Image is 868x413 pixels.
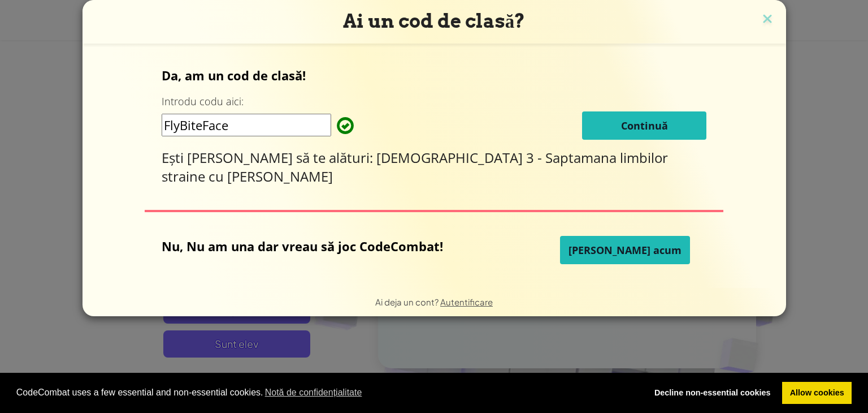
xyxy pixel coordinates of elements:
[162,238,487,255] p: Nu, Nu am una dar vreau să joc CodeCombat!
[582,111,706,140] button: Continuă
[162,148,668,186] span: [DEMOGRAPHIC_DATA] 3 - Saptamana limbilor straine
[162,67,706,84] p: Da, am un cod de clasă!
[568,243,682,257] span: [PERSON_NAME] acum
[209,167,227,186] span: cu
[621,119,668,132] span: Continuă
[263,384,364,401] a: learn more about cookies
[440,296,493,307] a: Autentificare
[343,10,526,32] span: Ai un cod de clasă?
[375,296,440,307] span: Ai deja un cont?
[782,382,852,405] a: allow cookies
[16,384,638,401] span: CodeCombat uses a few essential and non-essential cookies.
[560,236,690,264] button: [PERSON_NAME] acum
[162,94,244,109] label: Introdu codu aici:
[760,11,775,28] img: close icon
[646,382,778,405] a: deny cookies
[162,148,376,167] span: Ești [PERSON_NAME] să te alături:
[227,167,333,186] span: [PERSON_NAME]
